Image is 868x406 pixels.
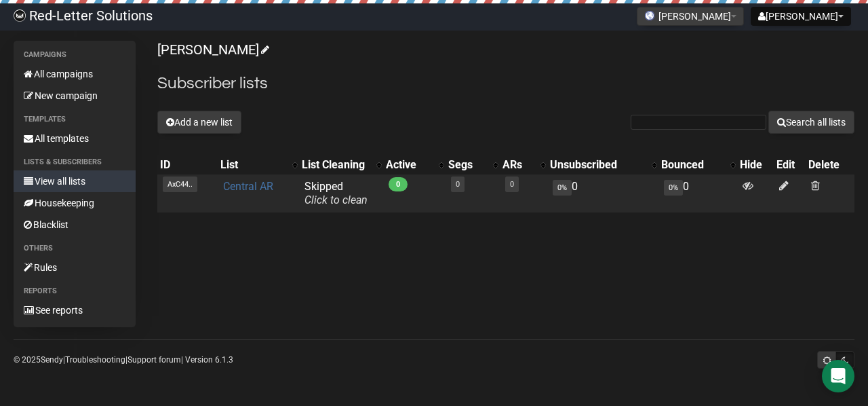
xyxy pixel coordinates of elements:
[14,283,136,299] li: Reports
[446,155,500,174] th: Segs: No sort applied, activate to apply an ascending sort
[14,85,136,107] a: New campaign
[751,7,851,26] button: [PERSON_NAME]
[14,214,136,236] a: Blacklist
[223,180,273,193] a: Central AR
[389,177,408,191] span: 0
[547,174,658,213] td: 0
[774,155,806,174] th: Edit: No sort applied, sorting is disabled
[14,47,136,63] li: Campaigns
[299,155,383,174] th: List Cleaning: No sort applied, activate to apply an ascending sort
[661,158,724,172] div: Bounced
[14,154,136,170] li: Lists & subscribers
[14,111,136,128] li: Templates
[163,177,197,192] span: AxC44..
[658,155,737,174] th: Bounced: No sort applied, activate to apply an ascending sort
[220,158,285,172] div: List
[157,41,267,58] a: [PERSON_NAME]
[41,355,63,365] a: Sendy
[768,111,854,134] button: Search all lists
[14,10,26,22] img: 983279c4004ba0864fc8a668c650e103
[776,158,803,172] div: Edit
[157,155,218,174] th: ID: No sort applied, sorting is disabled
[160,158,215,172] div: ID
[14,257,136,278] a: Rules
[737,155,774,174] th: Hide: No sort applied, sorting is disabled
[644,10,655,21] img: favicons
[550,158,645,172] div: Unsubscribed
[218,155,299,174] th: List: No sort applied, activate to apply an ascending sort
[383,155,446,174] th: Active: No sort applied, activate to apply an ascending sort
[637,7,744,26] button: [PERSON_NAME]
[157,71,854,96] h2: Subscriber lists
[14,299,136,321] a: See reports
[502,158,534,172] div: ARs
[302,158,370,172] div: List Cleaning
[664,180,683,196] span: 0%
[822,360,854,392] div: Open Intercom Messenger
[740,158,772,172] div: Hide
[448,158,486,172] div: Segs
[456,180,460,189] a: 0
[500,155,548,174] th: ARs: No sort applied, activate to apply an ascending sort
[304,180,368,206] span: Skipped
[14,352,233,367] p: © 2025 | | | Version 6.1.3
[806,155,854,174] th: Delete: No sort applied, sorting is disabled
[14,170,136,192] a: View all lists
[510,180,514,189] a: 0
[14,240,136,257] li: Others
[157,111,241,134] button: Add a new list
[65,355,125,365] a: Troubleshooting
[127,355,181,365] a: Support forum
[14,192,136,214] a: Housekeeping
[14,63,136,85] a: All campaigns
[386,158,432,172] div: Active
[658,174,737,213] td: 0
[304,193,368,206] a: Click to clean
[553,180,572,196] span: 0%
[808,158,852,172] div: Delete
[14,128,136,149] a: All templates
[547,155,658,174] th: Unsubscribed: No sort applied, activate to apply an ascending sort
